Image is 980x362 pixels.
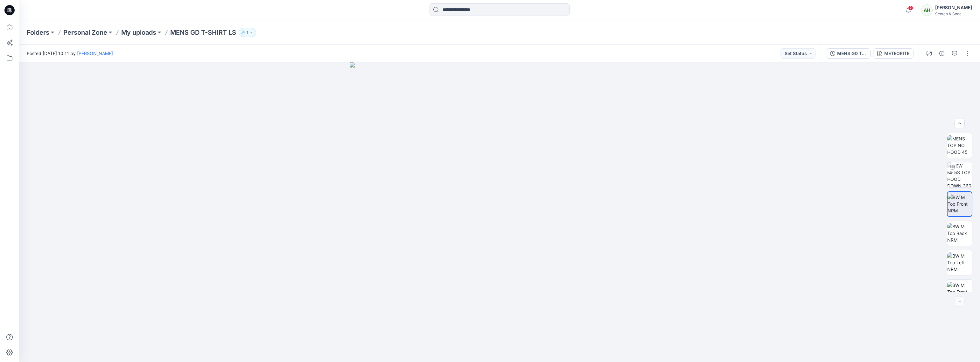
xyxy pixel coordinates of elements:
button: Details [937,48,947,59]
button: METEORITE [873,48,913,59]
a: Folders [27,28,49,37]
span: 2 [908,5,913,11]
button: MENS GD T-SHIRT LS [826,48,871,59]
button: 1 [239,28,256,37]
img: BW M Top Front Chest NRM [947,282,972,302]
img: NEW MENS TOP HOOD DOWN 360 [947,162,972,187]
a: My uploads [121,28,156,37]
span: Posted [DATE] 10:11 by [27,50,113,57]
img: BW M Top Left NRM [947,252,972,273]
div: AH [921,4,933,16]
p: 1 [247,29,248,36]
p: MENS GD T-SHIRT LS [170,28,236,37]
a: [PERSON_NAME] [77,51,113,56]
img: MENS TOP NO HOOD 45 [947,135,972,155]
div: Scotch & Soda [935,11,972,16]
img: BW M Top Back NRM [947,223,972,243]
a: Personal Zone [63,28,107,37]
img: eyJhbGciOiJIUzI1NiIsImtpZCI6IjAiLCJzbHQiOiJzZXMiLCJ0eXAiOiJKV1QifQ.eyJkYXRhIjp7InR5cGUiOiJzdG9yYW... [350,62,649,362]
img: BW M Top Front NRM [948,194,972,214]
div: METEORITE [884,50,909,57]
div: [PERSON_NAME] [935,4,972,11]
div: MENS GD T-SHIRT LS [837,50,866,57]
